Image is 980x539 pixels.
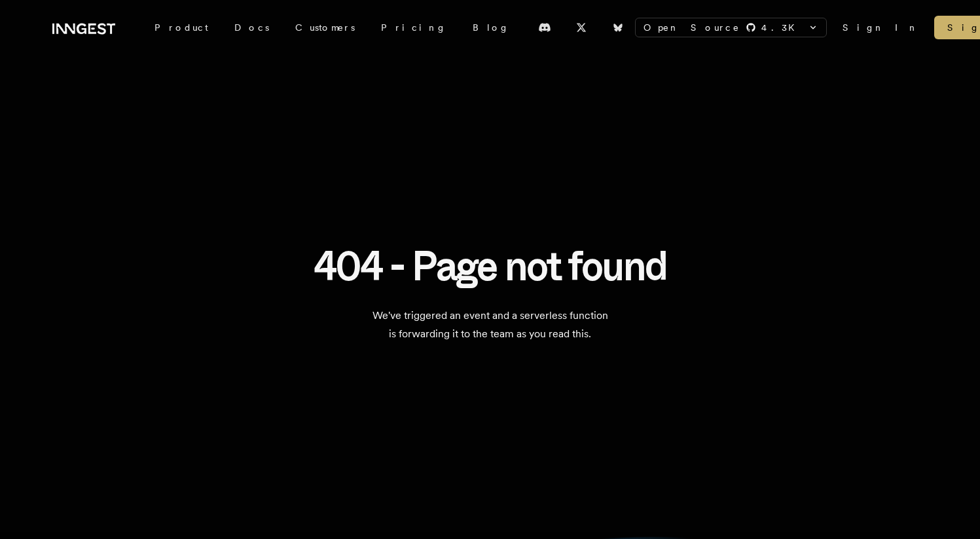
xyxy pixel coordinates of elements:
[604,17,632,38] a: Bluesky
[141,16,221,39] div: Product
[282,16,368,39] a: Customers
[314,244,667,288] h1: 404 - Page not found
[221,16,282,39] a: Docs
[567,17,596,38] a: X
[761,21,803,34] span: 4.3 K
[368,16,460,39] a: Pricing
[843,21,918,34] a: Sign In
[530,17,559,38] a: Discord
[460,16,522,39] a: Blog
[302,307,679,343] p: We've triggered an event and a serverless function is forwarding it to the team as you read this.
[644,21,740,34] span: Open Source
